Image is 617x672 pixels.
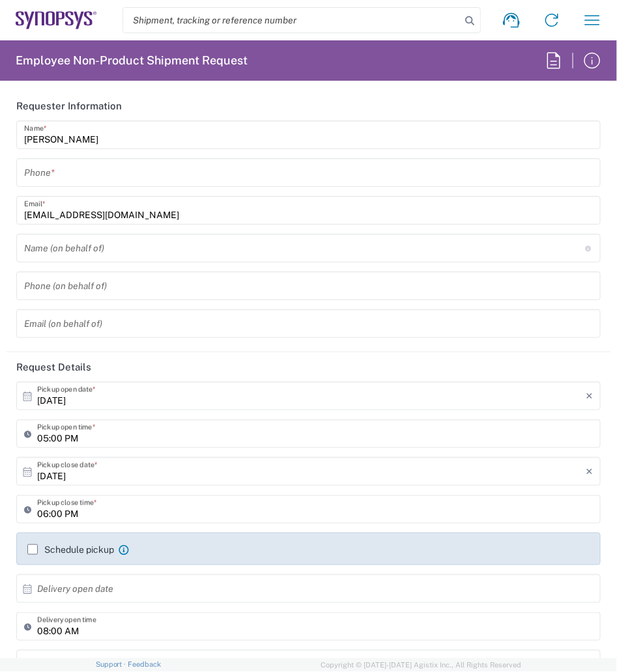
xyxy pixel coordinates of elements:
[586,385,593,406] i: ×
[128,661,161,669] a: Feedback
[16,361,91,374] h2: Request Details
[123,8,461,33] input: Shipment, tracking or reference number
[586,461,593,482] i: ×
[27,544,114,555] label: Schedule pickup
[16,53,248,68] h2: Employee Non-Product Shipment Request
[16,100,122,113] h2: Requester Information
[96,661,128,669] a: Support
[321,660,521,671] span: Copyright © [DATE]-[DATE] Agistix Inc., All Rights Reserved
